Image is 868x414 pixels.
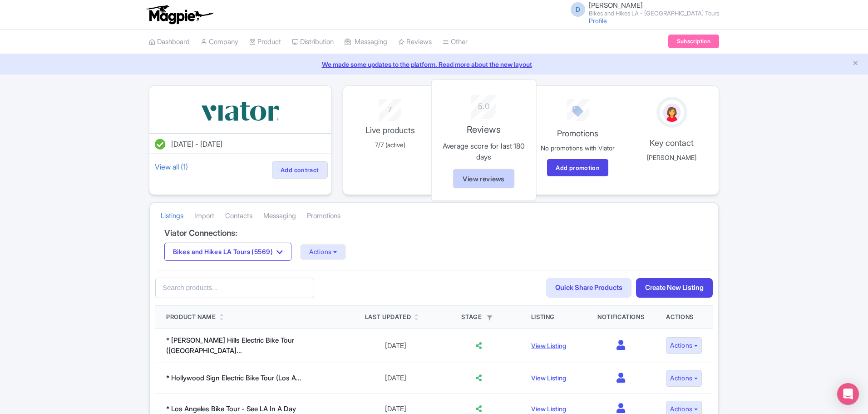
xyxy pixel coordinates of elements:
img: avatar_key_member-9c1dde93af8b07d7383eb8b5fb890c87.png [661,102,682,124]
a: * Hollywood Sign Electric Bike Tour (Los A... [166,374,301,382]
a: View reviews [453,169,514,188]
div: Product Name [166,313,216,322]
td: [DATE] [354,363,437,394]
p: No promotions with Viator [536,143,619,153]
img: logo-ab69f6fb50320c5b225c76a69d11143b.png [144,5,215,25]
a: Add promotion [547,159,608,176]
div: 7 [349,99,432,115]
p: [PERSON_NAME] [630,153,713,162]
a: Contacts [225,204,252,229]
p: Key contact [630,137,713,149]
a: View all (1) [153,160,190,173]
a: Messaging [263,204,296,229]
span: D [571,2,585,17]
a: * [PERSON_NAME] Hills Electric Bike Tour ([GEOGRAPHIC_DATA]... [166,336,294,355]
button: Close announcement [852,59,859,69]
i: Filter by stage [487,315,492,320]
a: Company [201,30,238,55]
a: Product [249,30,281,55]
button: Bikes and Hikes LA Tours (5569) [164,243,291,261]
p: Promotions [536,127,619,140]
th: Listing [520,306,587,329]
div: Stage [448,313,509,322]
a: Subscription [668,35,719,48]
small: Bikes and Hikes LA - [GEOGRAPHIC_DATA] Tours [589,10,719,16]
button: Actions [666,337,702,354]
a: Distribution [292,30,334,55]
span: [DATE] - [DATE] [171,140,222,149]
th: Notifications [587,306,655,329]
th: Actions [655,306,713,329]
a: Dashboard [149,30,190,55]
a: Listings [161,204,183,229]
span: [PERSON_NAME] [589,1,643,10]
a: Other [443,30,468,55]
a: View Listing [531,405,566,413]
a: D [PERSON_NAME] Bikes and Hikes LA - [GEOGRAPHIC_DATA] Tours [565,2,719,16]
button: Actions [301,244,345,259]
a: View Listing [531,342,566,349]
a: Add contract [272,161,328,179]
a: Messaging [345,30,387,55]
a: Profile [589,17,607,25]
div: Last Updated [365,313,411,322]
p: 7/7 (active) [349,140,432,150]
p: Live products [349,124,432,136]
td: [DATE] [354,329,437,363]
div: Open Intercom Messenger [837,383,859,405]
p: Average score for last 180 days [438,140,530,162]
button: Actions [666,370,702,387]
a: Create New Listing [636,278,713,298]
p: Reviews [438,122,530,136]
a: Quick Share Products [546,278,631,298]
a: * Los Angeles Bike Tour - See LA In A Day [166,404,296,413]
input: Search products... [155,278,314,298]
a: Import [194,204,214,229]
img: vbqrramwp3xkpi4ekcjz.svg [199,97,281,126]
a: Reviews [398,30,432,55]
a: View Listing [531,374,566,382]
div: 5.0 [438,95,530,112]
a: Promotions [307,204,340,229]
h4: Viator Connections: [164,229,704,238]
a: We made some updates to the platform. Read more about the new layout [5,60,863,69]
